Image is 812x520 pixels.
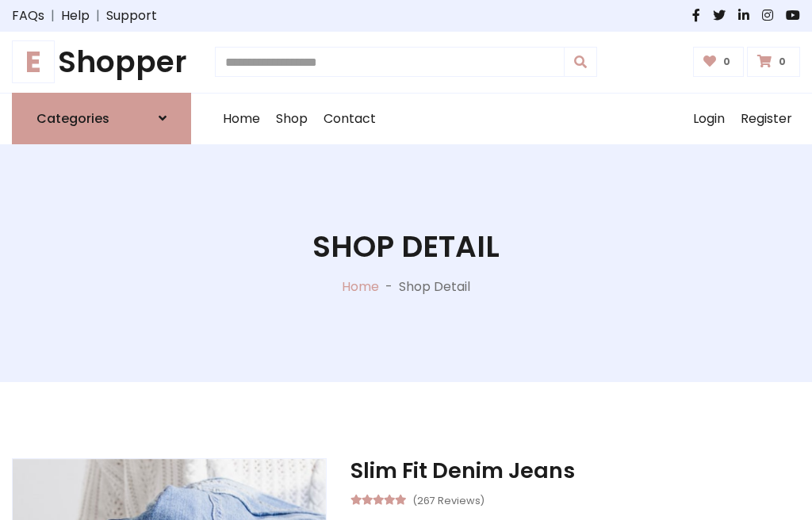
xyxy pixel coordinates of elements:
a: 0 [747,47,800,77]
a: Categories [12,93,191,144]
span: E [12,40,55,83]
a: FAQs [12,6,44,25]
a: Contact [316,94,384,144]
h6: Categories [36,111,109,126]
span: | [44,6,61,25]
a: Register [733,94,800,144]
h1: Shop Detail [312,229,500,265]
small: (267 Reviews) [412,490,485,509]
a: Support [106,6,157,25]
p: Shop Detail [399,277,470,296]
span: 0 [719,55,734,69]
a: Login [685,94,733,144]
span: | [90,6,106,25]
h3: Slim Fit Denim Jeans [350,458,800,484]
h1: Shopper [12,44,191,80]
a: Shop [268,94,316,144]
a: Home [342,277,379,296]
p: - [379,277,399,296]
a: Home [215,94,268,144]
a: EShopper [12,44,191,80]
span: 0 [775,55,790,69]
a: 0 [693,47,745,77]
a: Help [61,6,90,25]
